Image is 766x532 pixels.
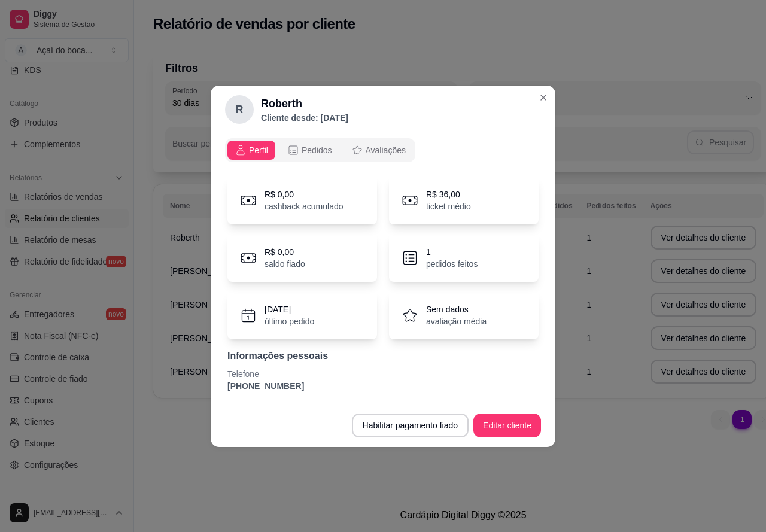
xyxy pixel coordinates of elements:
p: R$ 0,00 [265,246,305,258]
p: Telefone [227,368,539,380]
div: opções [225,138,415,162]
p: cashback acumulado [265,200,344,212]
span: Pedidos [302,144,332,156]
p: [DATE] [265,303,314,315]
p: Sem dados [426,303,487,315]
p: último pedido [265,315,314,327]
button: Habilitar pagamento fiado [352,414,469,437]
h2: Roberth [261,95,348,112]
p: Informações pessoais [227,349,539,363]
span: Perfil [249,144,268,156]
div: R [225,95,254,124]
span: Avaliações [366,144,406,156]
p: pedidos feitos [426,258,478,270]
p: Cliente desde: [DATE] [261,112,348,124]
button: Editar cliente [473,414,541,437]
p: 1 [426,246,478,258]
div: opções [225,138,541,162]
p: [PHONE_NUMBER] [227,380,539,392]
p: ticket médio [426,200,471,212]
p: R$ 36,00 [426,189,471,200]
p: R$ 0,00 [265,189,344,200]
p: saldo fiado [265,258,305,270]
p: avaliação média [426,315,487,327]
button: Close [534,88,553,107]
